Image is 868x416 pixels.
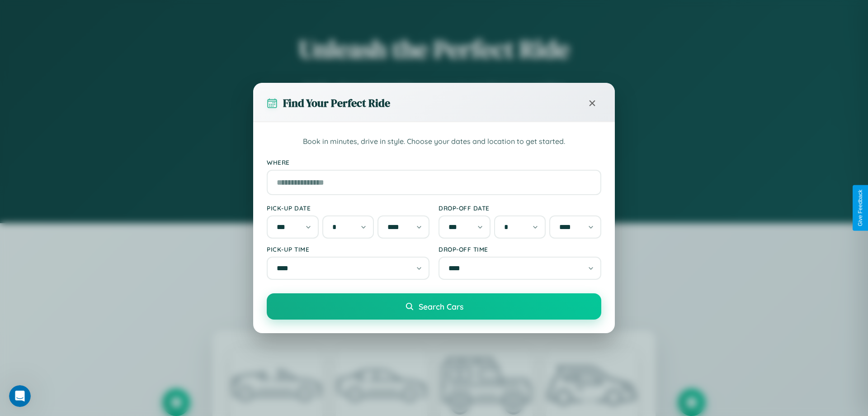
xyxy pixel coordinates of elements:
[267,136,601,148] p: Book in minutes, drive in style. Choose your dates and location to get started.
[267,204,429,212] label: Pick-up Date
[267,293,601,320] button: Search Cars
[439,204,601,212] label: Drop-off Date
[283,96,390,110] h3: Find Your Perfect Ride
[267,245,429,253] label: Pick-up Time
[439,245,601,253] label: Drop-off Time
[419,301,463,311] span: Search Cars
[267,158,601,166] label: Where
